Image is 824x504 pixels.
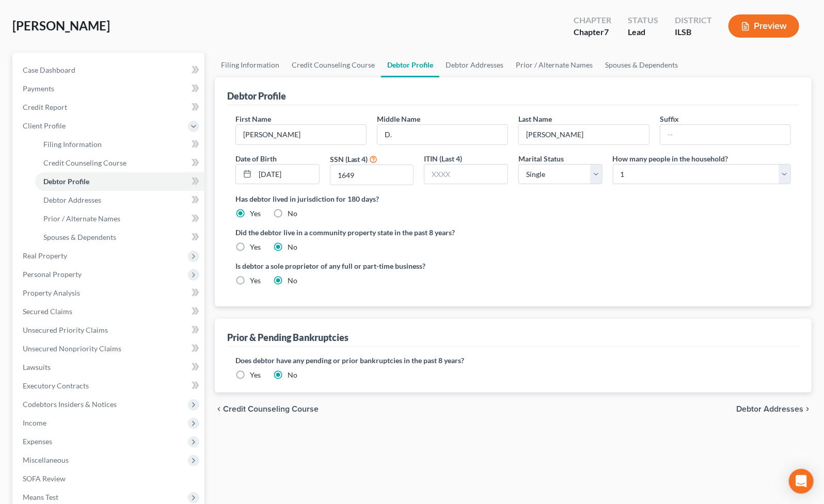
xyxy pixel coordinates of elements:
[227,90,286,102] div: Debtor Profile
[23,381,89,390] span: Executory Contracts
[215,405,319,413] button: chevron_left Credit Counseling Course
[43,196,101,204] span: Debtor Addresses
[223,405,319,413] span: Credit Counseling Course
[613,153,728,164] label: How many people in the household?
[381,53,439,77] a: Debtor Profile
[23,418,46,427] span: Income
[377,125,508,144] input: M.I
[439,53,510,77] a: Debtor Addresses
[288,242,297,252] label: No
[236,125,366,144] input: --
[288,208,297,219] label: No
[35,209,204,228] a: Prior / Alternate Names
[43,158,126,167] span: Credit Counseling Course
[660,113,679,124] label: Suffix
[23,456,69,464] span: Miscellaneous
[14,358,204,377] a: Lawsuits
[235,113,271,124] label: First Name
[35,154,204,172] a: Credit Counseling Course
[235,355,791,366] label: Does debtor have any pending or prior bankruptcies in the past 8 years?
[519,125,649,144] input: --
[628,14,658,26] div: Status
[235,193,791,204] label: Has debtor lived in jurisdiction for 180 days?
[23,66,75,74] span: Case Dashboard
[728,14,799,38] button: Preview
[235,261,508,271] label: Is debtor a sole proprietor of any full or part-time business?
[377,113,420,124] label: Middle Name
[250,242,261,252] label: Yes
[288,275,297,286] label: No
[330,165,414,185] input: XXXX
[660,125,790,144] input: --
[35,135,204,154] a: Filing Information
[424,165,508,184] input: XXXX
[23,326,108,334] span: Unsecured Priority Claims
[23,270,82,279] span: Personal Property
[23,288,80,297] span: Property Analysis
[574,26,611,38] div: Chapter
[14,302,204,321] a: Secured Claims
[235,153,277,164] label: Date of Birth
[250,275,261,286] label: Yes
[288,370,297,380] label: No
[43,177,89,186] span: Debtor Profile
[803,405,812,413] i: chevron_right
[23,307,72,316] span: Secured Claims
[628,26,658,38] div: Lead
[23,121,66,130] span: Client Profile
[215,53,286,77] a: Filing Information
[14,377,204,395] a: Executory Contracts
[227,331,348,344] div: Prior & Pending Bankruptcies
[23,84,54,93] span: Payments
[35,228,204,247] a: Spouses & Dependents
[14,79,204,98] a: Payments
[14,339,204,358] a: Unsecured Nonpriority Claims
[736,405,812,413] button: Debtor Addresses chevron_right
[23,474,66,483] span: SOFA Review
[510,53,599,77] a: Prior / Alternate Names
[736,405,803,413] span: Debtor Addresses
[23,493,58,501] span: Means Test
[23,251,67,260] span: Real Property
[789,469,814,494] div: Open Intercom Messenger
[12,18,110,33] span: [PERSON_NAME]
[424,153,462,164] label: ITIN (Last 4)
[255,165,319,184] input: MM/DD/YYYY
[574,14,611,26] div: Chapter
[35,191,204,209] a: Debtor Addresses
[14,321,204,339] a: Unsecured Priority Claims
[23,437,52,446] span: Expenses
[250,208,261,219] label: Yes
[215,405,223,413] i: chevron_left
[23,344,121,353] span: Unsecured Nonpriority Claims
[675,14,712,26] div: District
[23,400,117,409] span: Codebtors Insiders & Notices
[43,233,116,241] span: Spouses & Dependents
[235,227,791,238] label: Did the debtor live in a community property state in the past 8 years?
[518,153,564,164] label: Marital Status
[14,98,204,117] a: Credit Report
[286,53,381,77] a: Credit Counseling Course
[330,154,368,165] label: SSN (Last 4)
[250,370,261,380] label: Yes
[35,172,204,191] a: Debtor Profile
[14,284,204,302] a: Property Analysis
[599,53,684,77] a: Spouses & Dependents
[23,103,67,111] span: Credit Report
[14,469,204,488] a: SOFA Review
[43,214,120,223] span: Prior / Alternate Names
[43,140,102,149] span: Filing Information
[14,61,204,79] a: Case Dashboard
[23,363,51,371] span: Lawsuits
[518,113,552,124] label: Last Name
[604,27,609,37] span: 7
[675,26,712,38] div: ILSB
